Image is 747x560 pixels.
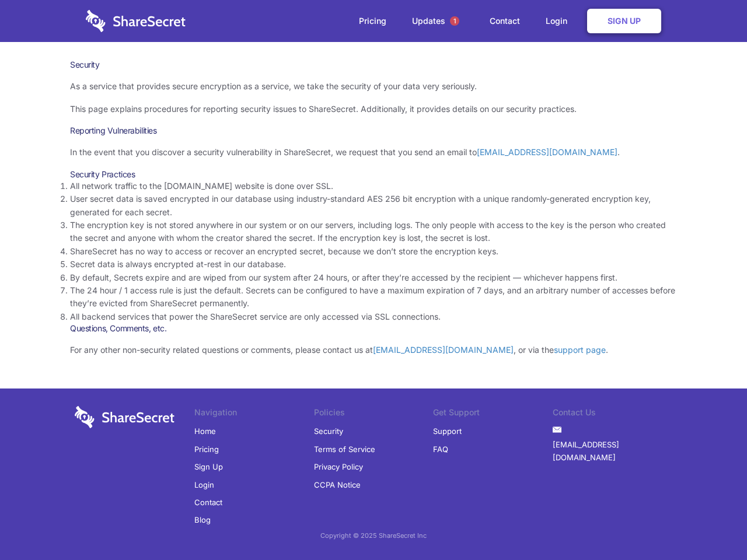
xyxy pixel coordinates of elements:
[70,80,677,93] p: As a service that provides secure encryption as a service, we take the security of your data very...
[70,310,677,323] li: All backend services that power the ShareSecret service are only accessed via SSL connections.
[477,147,617,157] a: [EMAIL_ADDRESS][DOMAIN_NAME]
[75,406,174,428] img: logo-wordmark-white-trans-d4663122ce5f474addd5e946df7df03e33cb6a1c49d2221995e7729f52c070b2.svg
[194,494,222,511] a: Contact
[70,103,677,116] p: This page explains procedures for reporting security issues to ShareSecret. Additionally, it prov...
[478,3,532,39] a: Contact
[194,440,219,458] a: Pricing
[70,219,677,245] li: The encryption key is not stored anywhere in our system or on our servers, including logs. The on...
[347,3,398,39] a: Pricing
[314,406,434,422] li: Policies
[70,284,677,310] li: The 24 hour / 1 access rule is just the default. Secrets can be configured to have a maximum expi...
[534,3,585,39] a: Login
[70,146,677,159] p: In the event that you discover a security vulnerability in ShareSecret, we request that you send ...
[587,9,661,33] a: Sign Up
[70,192,677,219] li: User secret data is saved encrypted in our database using industry-standard AES 256 bit encryptio...
[70,271,677,284] li: By default, Secrets expire and are wiped from our system after 24 hours, or after they’re accesse...
[194,476,214,494] a: Login
[194,511,211,528] a: Blog
[433,406,553,422] li: Get Support
[433,440,448,458] a: FAQ
[70,169,677,180] h3: Security Practices
[70,60,677,70] h1: Security
[553,406,672,422] li: Contact Us
[450,16,459,26] span: 1
[314,422,343,440] a: Security
[194,406,314,422] li: Navigation
[86,10,186,32] img: logo-wordmark-white-trans-d4663122ce5f474addd5e946df7df03e33cb6a1c49d2221995e7729f52c070b2.svg
[70,180,677,192] li: All network traffic to the [DOMAIN_NAME] website is done over SSL.
[194,422,216,440] a: Home
[554,345,606,355] a: support page
[553,436,672,467] a: [EMAIL_ADDRESS][DOMAIN_NAME]
[314,440,375,458] a: Terms of Service
[70,245,677,258] li: ShareSecret has no way to access or recover an encrypted secret, because we don’t store the encry...
[70,258,677,271] li: Secret data is always encrypted at-rest in our database.
[70,125,677,136] h3: Reporting Vulnerabilities
[373,345,514,355] a: [EMAIL_ADDRESS][DOMAIN_NAME]
[70,344,677,356] p: For any other non-security related questions or comments, please contact us at , or via the .
[433,422,462,440] a: Support
[314,476,361,494] a: CCPA Notice
[194,458,223,475] a: Sign Up
[314,458,363,475] a: Privacy Policy
[70,323,677,334] h3: Questions, Comments, etc.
